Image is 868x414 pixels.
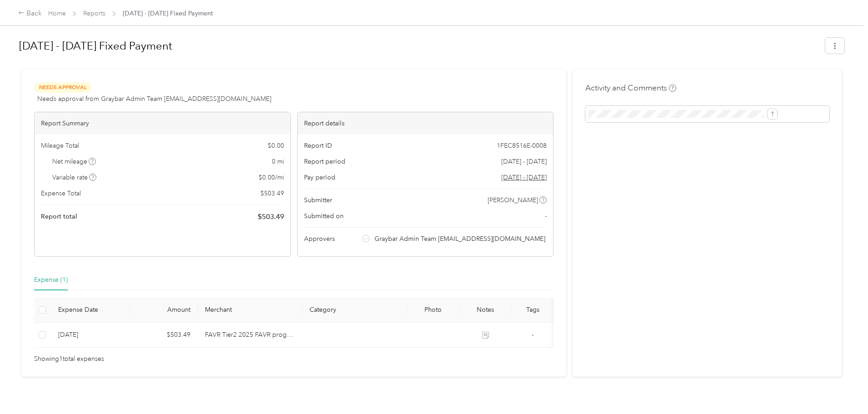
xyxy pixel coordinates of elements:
[34,82,91,93] span: Needs Approval
[52,173,97,182] span: Variable rate
[83,10,105,17] a: Reports
[304,195,332,205] span: Submitter
[34,275,68,285] div: Expense (1)
[304,234,335,244] span: Approvers
[48,10,66,17] a: Home
[52,157,96,166] span: Net mileage
[545,211,547,221] span: -
[512,298,554,323] th: Tags
[459,298,512,323] th: Notes
[497,141,547,150] span: 1FEC8516E-0008
[130,323,198,348] td: $503.49
[501,173,547,182] span: Go to pay period
[259,173,284,182] span: $ 0.00 / mi
[512,323,554,348] td: -
[19,35,819,57] h1: Oct 1 - 31, 2025 Fixed Payment
[37,94,271,104] span: Needs approval from Graybar Admin Team [EMAIL_ADDRESS][DOMAIN_NAME]
[272,157,284,166] span: 0 mi
[41,189,81,198] span: Expense Total
[407,298,459,323] th: Photo
[519,306,546,314] div: Tags
[585,82,676,94] h4: Activity and Comments
[532,331,534,339] span: -
[298,112,554,135] div: Report details
[501,157,547,166] span: [DATE] - [DATE]
[123,9,213,18] span: [DATE] - [DATE] Fixed Payment
[304,211,344,221] span: Submitted on
[304,173,335,182] span: Pay period
[35,112,290,135] div: Report Summary
[374,234,545,244] span: Graybar Admin Team [EMAIL_ADDRESS][DOMAIN_NAME]
[304,157,345,166] span: Report period
[18,8,42,19] div: Back
[198,323,303,348] td: FAVR Tier2 2025 FAVR program
[488,195,538,205] span: [PERSON_NAME]
[304,141,332,150] span: Report ID
[260,189,284,198] span: $ 503.49
[198,298,303,323] th: Merchant
[268,141,284,150] span: $ 0.00
[41,141,79,150] span: Mileage Total
[817,363,868,414] iframe: Everlance-gr Chat Button Frame
[130,298,198,323] th: Amount
[51,298,130,323] th: Expense Date
[34,354,104,364] span: Showing 1 total expenses
[258,211,284,222] span: $ 503.49
[41,212,77,221] span: Report total
[51,323,130,348] td: 10-1-2025
[302,298,407,323] th: Category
